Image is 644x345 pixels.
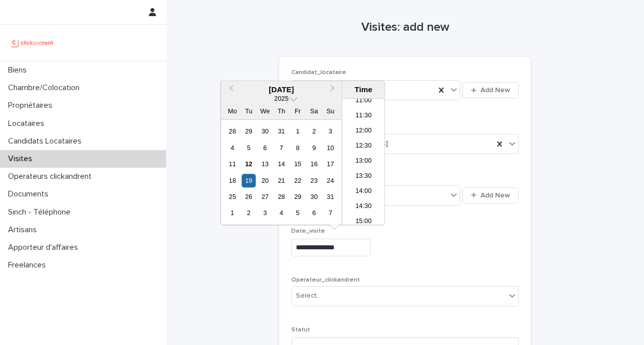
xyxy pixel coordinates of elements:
div: Tu [242,105,256,118]
div: Choose Sunday, 24 August 2025 [324,174,337,187]
li: 15:00 [342,215,385,230]
div: Choose Monday, 18 August 2025 [225,174,239,187]
div: Choose Sunday, 17 August 2025 [324,157,337,171]
div: Choose Sunday, 10 August 2025 [324,141,337,155]
div: Choose Sunday, 31 August 2025 [324,190,337,203]
div: Choose Wednesday, 27 August 2025 [258,190,272,203]
p: Candidats Locataires [4,136,90,146]
div: Sa [307,105,321,118]
div: Select... [296,291,321,301]
div: Choose Thursday, 21 August 2025 [275,174,288,187]
div: Choose Monday, 11 August 2025 [225,157,239,171]
li: 13:00 [342,155,385,170]
div: Choose Tuesday, 5 August 2025 [242,141,256,155]
div: Th [275,105,288,118]
button: Next Month [326,82,342,98]
span: Candidat_locataire [291,70,346,76]
button: Add New [462,82,519,98]
img: UCB0brd3T0yccxBKYDjQ [8,33,57,53]
li: 13:30 [342,170,385,185]
div: Choose Tuesday, 19 August 2025 [242,174,256,187]
p: Operateurs clickandrent [4,172,100,181]
div: Choose Saturday, 30 August 2025 [307,190,321,203]
li: 12:30 [342,140,385,155]
div: Choose Wednesday, 13 August 2025 [258,157,272,171]
p: Biens [4,65,35,75]
p: Chambre/Colocation [4,83,88,93]
p: Visites [4,154,40,164]
div: Choose Thursday, 31 July 2025 [275,124,288,138]
div: Choose Tuesday, 26 August 2025 [242,190,256,203]
span: Statut [291,327,310,333]
div: Choose Friday, 29 August 2025 [291,190,304,203]
p: Documents [4,189,56,199]
p: Sinch - Téléphone [4,208,78,217]
button: Add New [462,187,519,203]
div: Choose Saturday, 9 August 2025 [307,141,321,155]
div: Time [345,85,382,94]
div: Choose Saturday, 23 August 2025 [307,174,321,187]
div: Choose Thursday, 4 September 2025 [275,206,288,220]
div: Choose Thursday, 14 August 2025 [275,157,288,171]
span: 2025 [274,95,288,103]
div: Choose Wednesday, 6 August 2025 [258,141,272,155]
div: Choose Monday, 28 July 2025 [225,124,239,138]
div: Fr [291,105,304,118]
span: Add New [480,192,510,199]
div: Choose Friday, 5 September 2025 [291,206,304,220]
div: Choose Saturday, 6 September 2025 [307,206,321,220]
div: We [258,105,272,118]
p: Freelances [4,260,54,270]
div: Choose Saturday, 16 August 2025 [307,157,321,171]
button: Previous Month [222,82,238,98]
span: Date_visite [291,228,325,234]
span: Operateur_clickandrent [291,277,360,283]
p: Artisans [4,225,45,235]
div: Choose Tuesday, 29 July 2025 [242,124,256,138]
div: Choose Sunday, 7 September 2025 [324,206,337,220]
div: Choose Wednesday, 3 September 2025 [258,206,272,220]
div: Su [324,105,337,118]
div: Choose Saturday, 2 August 2025 [307,124,321,138]
div: month 2025-08 [224,123,339,222]
div: Choose Monday, 4 August 2025 [225,141,239,155]
p: Locataires [4,119,52,128]
div: Choose Monday, 25 August 2025 [225,190,239,203]
div: Choose Thursday, 28 August 2025 [275,190,288,203]
p: Apporteur d'affaires [4,243,86,252]
div: Choose Sunday, 3 August 2025 [324,124,337,138]
h1: Visites: add new [279,20,531,35]
p: Propriétaires [4,101,60,110]
li: 11:30 [342,109,385,124]
div: Choose Wednesday, 20 August 2025 [258,174,272,187]
div: Choose Friday, 8 August 2025 [291,141,304,155]
div: Choose Thursday, 7 August 2025 [275,141,288,155]
div: Choose Friday, 1 August 2025 [291,124,304,138]
div: Choose Wednesday, 30 July 2025 [258,124,272,138]
div: Choose Friday, 22 August 2025 [291,174,304,187]
div: Mo [225,105,239,118]
li: 11:00 [342,94,385,109]
li: 12:00 [342,124,385,140]
div: Choose Monday, 1 September 2025 [225,206,239,220]
div: Choose Friday, 15 August 2025 [291,157,304,171]
div: Choose Tuesday, 2 September 2025 [242,206,256,220]
span: Add New [480,87,510,94]
div: [DATE] [221,85,342,94]
li: 14:30 [342,200,385,215]
li: 14:00 [342,185,385,200]
div: Choose Tuesday, 12 August 2025 [242,157,256,171]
